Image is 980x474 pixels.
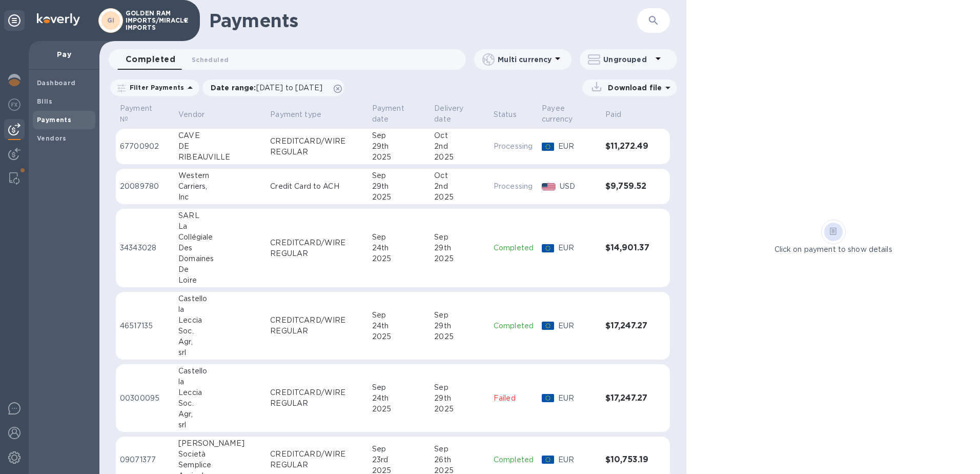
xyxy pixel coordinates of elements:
[434,393,485,404] div: 29th
[37,116,71,124] b: Payments
[372,243,426,253] div: 24th
[256,84,322,92] span: [DATE] to [DATE]
[178,377,262,387] div: la
[270,136,363,157] p: CREDITCARD/WIRE REGULAR
[494,455,534,465] p: Completed
[434,141,485,152] div: 2nd
[434,253,485,264] div: 2025
[178,264,262,275] div: De
[603,54,652,65] p: Ungrouped
[37,49,91,60] p: Pay
[372,321,426,331] div: 24th
[178,109,218,120] span: Vendor
[178,326,262,337] div: Soc.
[372,455,426,465] div: 23rd
[372,192,426,203] div: 2025
[270,387,363,409] p: CREDITCARD/WIRE REGULAR
[178,232,262,243] div: Collégiale
[211,83,328,93] p: Date range :
[494,109,530,120] span: Status
[372,393,426,404] div: 24th
[178,253,262,264] div: Domaines
[434,170,485,181] div: Oct
[126,83,184,92] p: Filter Payments
[605,321,649,331] h3: $17,247.27
[126,10,177,31] p: GOLDEN RAM IMPORTS/MIRACLE IMPORTS
[178,438,262,449] div: [PERSON_NAME]
[372,181,426,192] div: 29th
[270,181,363,192] p: Credit Card to ACH
[178,460,262,470] div: Semplice
[604,83,662,93] p: Download file
[8,98,21,111] img: Foreign exchange
[178,293,262,304] div: Castello
[270,238,363,259] p: CREDITCARD/WIRE REGULAR
[372,310,426,321] div: Sep
[209,10,637,31] h1: Payments
[120,321,170,331] p: 46517135
[178,275,262,286] div: Loire
[434,455,485,465] div: 26th
[434,103,472,125] p: Delivery date
[178,192,262,203] div: Inc
[120,243,170,253] p: 34343028
[494,181,534,192] p: Processing
[126,52,175,67] span: Completed
[434,181,485,192] div: 2nd
[434,232,485,243] div: Sep
[120,141,170,152] p: 67700902
[774,244,892,255] p: Click on payment to show details
[178,109,205,120] p: Vendor
[605,393,649,403] h3: $17,247.27
[270,109,321,120] p: Payment type
[372,404,426,414] div: 2025
[120,103,170,125] span: Payment №
[107,16,115,24] b: GI
[178,398,262,409] div: Soc.
[178,366,262,377] div: Castello
[178,315,262,326] div: Leccia
[270,109,335,120] span: Payment type
[605,109,635,120] span: Paid
[178,387,262,398] div: Leccia
[202,80,344,96] div: Date range:[DATE] to [DATE]
[178,181,262,192] div: Carriers,
[605,109,621,120] p: Paid
[494,141,534,152] p: Processing
[372,103,413,125] p: Payment date
[37,13,80,26] img: Logo
[494,321,534,331] p: Completed
[558,455,597,465] p: EUR
[372,444,426,455] div: Sep
[37,97,52,105] b: Bills
[434,382,485,393] div: Sep
[178,449,262,460] div: Società
[434,310,485,321] div: Sep
[120,455,170,465] p: 09071377
[178,409,262,420] div: Agr,
[605,142,649,151] h3: $11,272.49
[178,170,262,181] div: Western
[372,253,426,264] div: 2025
[494,243,534,253] p: Completed
[434,130,485,141] div: Oct
[542,103,584,125] p: Payee currency
[37,79,76,87] b: Dashboard
[558,141,597,152] p: EUR
[558,321,597,331] p: EUR
[178,347,262,358] div: srl
[120,181,170,192] p: 20089780
[558,393,597,404] p: EUR
[178,420,262,430] div: srl
[434,321,485,331] div: 29th
[434,331,485,342] div: 2025
[434,243,485,253] div: 29th
[178,304,262,315] div: la
[498,54,552,65] p: Multi currency
[372,170,426,181] div: Sep
[372,152,426,163] div: 2025
[178,210,262,221] div: SARL
[178,243,262,253] div: Des
[372,232,426,243] div: Sep
[372,130,426,141] div: Sep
